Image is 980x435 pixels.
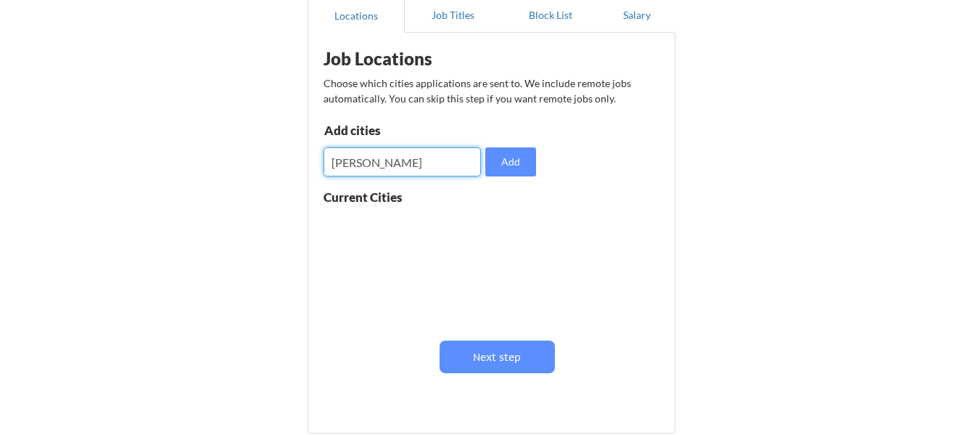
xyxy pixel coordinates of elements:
[485,147,536,176] button: Add
[324,191,434,203] div: Current Cities
[324,147,481,176] input: Type here...
[324,50,506,68] div: Job Locations
[324,76,657,106] div: Choose which cities applications are sent to. We include remote jobs automatically. You can skip ...
[324,124,474,137] div: Add cities
[440,341,555,373] button: Next step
